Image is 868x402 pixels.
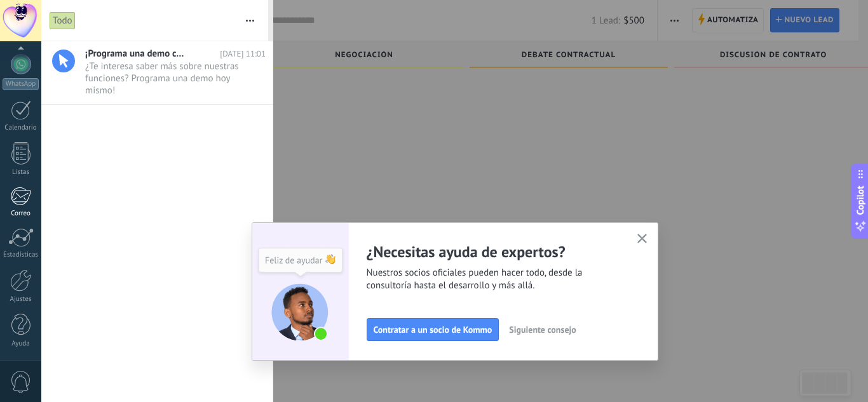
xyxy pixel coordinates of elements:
[3,340,39,348] div: Ayuda
[220,48,266,60] span: [DATE] 11:01
[3,251,39,259] div: Estadísticas
[367,242,622,262] h2: ¿Necesitas ayuda de expertos?
[3,124,39,132] div: Calendario
[41,41,273,104] a: ¡Programa una demo con un experto! [DATE] 11:01 ¿Te interesa saber más sobre nuestras funciones? ...
[85,48,187,60] span: ¡Programa una demo con un experto!
[509,325,576,334] span: Siguiente consejo
[3,295,39,304] div: Ajustes
[85,60,241,96] span: ¿Te interesa saber más sobre nuestras funciones? Programa una demo hoy mismo!
[50,11,76,30] div: Todo
[367,267,622,292] span: Nuestros socios oficiales pueden hacer todo, desde la consultoría hasta el desarrollo y más allá.
[3,168,39,177] div: Listas
[3,210,39,218] div: Correo
[367,318,499,341] button: Contratar a un socio de Kommo
[854,185,867,215] span: Copilot
[374,325,492,334] span: Contratar a un socio de Kommo
[3,78,39,90] div: WhatsApp
[503,320,581,339] button: Siguiente consejo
